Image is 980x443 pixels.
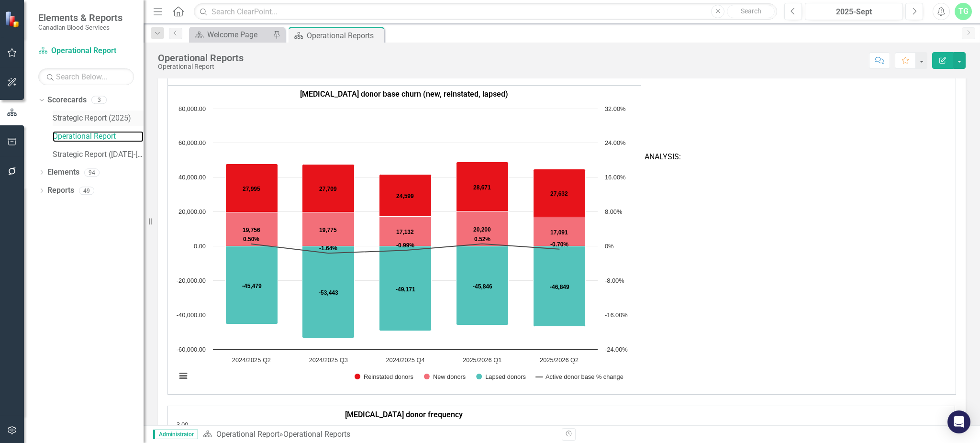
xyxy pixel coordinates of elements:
text: 20,200 [473,226,491,233]
path: 2024/2025 Q3, 27,709. Reinstated donors. [302,165,355,212]
text: 2024/2025 Q4 [386,356,424,364]
div: Chart. Highcharts interactive chart. [171,104,637,391]
img: ClearPoint Strategy [5,11,22,28]
text: 28,671 [473,184,491,191]
button: Show Active donor base % change [536,373,624,380]
text: -16.00% [605,311,628,319]
text: -45,846 [473,283,492,290]
text: 27,709 [319,186,337,192]
div: Open Intercom Messenger [947,410,970,433]
text: 27,995 [243,186,260,192]
input: Search Below... [38,68,134,85]
span: Elements & Reports [38,12,122,23]
strong: [MEDICAL_DATA] donor base churn (new, reinstated, lapsed) [300,89,508,99]
path: 2024/2025 Q4, -49,171. Lapsed donors. [379,246,432,331]
path: 2025/2026 Q1, 20,200. New donors. [457,211,509,246]
text: -20,000.00 [177,277,206,284]
path: 2024/2025 Q3, -53,443. Lapsed donors. [302,246,355,338]
text: 20,000.00 [178,208,206,215]
button: Show Lapsed donors [476,373,526,380]
text: -40,000.00 [177,311,206,319]
text: -60,000.00 [177,346,206,353]
text: 32.00% [605,105,625,112]
text: 3.00 [177,420,188,429]
a: Reports [47,185,74,196]
a: Operational Report [53,131,144,142]
text: 24,599 [396,193,414,199]
div: Operational Reports [307,30,382,42]
div: Welcome Page [207,29,270,41]
path: 2025/2026 Q1, -45,846. Lapsed donors. [457,246,509,325]
text: 40,000.00 [178,174,206,181]
text: 19,775 [319,227,337,233]
a: Elements [47,167,79,178]
input: Search ClearPoint... [194,3,777,20]
text: Lapsed donors [485,373,526,380]
path: 2024/2025 Q4, 17,132. New donors. [379,217,432,246]
text: 27,632 [550,190,568,197]
path: 2024/2025 Q2, 19,756. New donors. [226,212,278,246]
text: 2024/2025 Q3 [309,356,348,364]
div: Operational Reports [158,53,244,63]
div: » [203,429,555,440]
div: 3 [91,96,107,104]
text: 24.00% [605,139,625,146]
a: Welcome Page [191,29,270,41]
text: -8.00% [605,277,624,284]
text: 0.52% [474,236,490,243]
text: -24.00% [605,346,628,353]
g: New donors, series 2 of 4. Bar series with 5 bars. Y axis, values. [226,211,586,246]
text: -45,479 [242,283,262,289]
div: 94 [84,168,100,177]
button: 2025-Sept [805,3,903,20]
text: -53,443 [319,289,338,296]
span: ANALYSIS: [645,152,681,161]
button: Show Reinstated donors [355,373,413,380]
path: 2024/2025 Q3, 19,775. New donors. [302,212,355,246]
path: 2024/2025 Q4, 24,599. Reinstated donors. [379,175,432,217]
path: 2024/2025 Q2, -45,479. Lapsed donors. [226,246,278,324]
text: -0.99% [396,242,414,249]
text: 2025/2026 Q1 [463,356,501,364]
a: Operational Report [38,45,134,56]
div: 2025-Sept [808,6,900,18]
strong: [MEDICAL_DATA] donor frequency [345,410,463,419]
text: -1.64% [319,245,337,252]
button: Search [727,5,775,18]
text: -49,171 [396,286,415,293]
text: 16.00% [605,174,625,181]
text: 8.00% [605,208,622,215]
text: 19,756 [243,227,260,233]
g: Lapsed donors, series 3 of 4. Bar series with 5 bars. Y axis, values. [226,246,586,338]
div: Operational Reports [283,430,350,439]
path: 2025/2026 Q2, -46,849. Lapsed donors. [534,246,586,327]
text: 17,132 [396,229,414,235]
a: Strategic Report ([DATE]-[DATE]) (Archive) [53,149,144,160]
text: 2025/2026 Q2 [540,356,579,364]
text: 17,091 [550,229,568,236]
text: 0.00 [194,243,206,250]
path: 2025/2026 Q2, 17,091. New donors. [534,217,586,246]
a: Scorecards [47,95,87,106]
button: Show New donors [424,373,466,380]
span: Administrator [153,430,198,439]
g: Reinstated donors, series 1 of 4. Bar series with 5 bars. Y axis, values. [226,162,586,217]
div: Operational Report [158,63,244,70]
div: 49 [79,187,94,195]
button: View chart menu, Chart [176,369,189,382]
a: Strategic Report (2025) [53,113,144,124]
button: TG [955,3,972,20]
path: 2025/2026 Q1, 28,671. Reinstated donors. [457,162,509,211]
text: 80,000.00 [178,105,206,112]
text: 0.50% [243,236,259,243]
a: Operational Report [216,430,279,439]
text: 0% [605,243,614,250]
path: 2024/2025 Q2, 27,995. Reinstated donors. [226,164,278,212]
svg: Interactive chart [171,104,633,391]
text: 60,000.00 [178,139,206,146]
text: -46,849 [550,284,569,290]
text: 2024/2025 Q2 [232,356,271,364]
path: 2025/2026 Q2, 27,632. Reinstated donors. [534,169,586,217]
text: -0.70% [550,241,568,248]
